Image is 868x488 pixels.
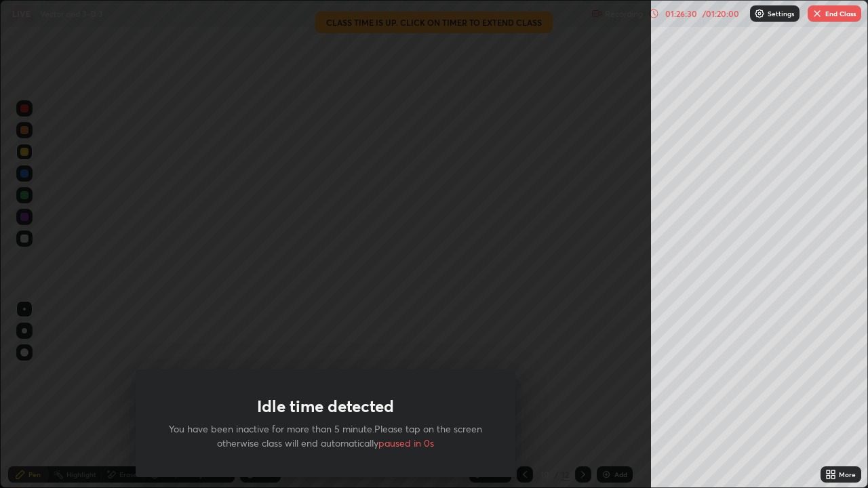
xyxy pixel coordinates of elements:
div: More [839,471,856,478]
img: end-class-cross [812,8,823,19]
p: Settings [768,10,794,17]
div: 01:26:30 [662,9,700,18]
span: paused in 0s [378,436,434,449]
img: class-settings-icons [754,8,765,19]
p: You have been inactive for more than 5 minute.Please tap on the screen otherwise class will end a... [168,422,483,450]
div: / 01:20:00 [700,9,742,18]
button: End Class [808,5,861,22]
h1: Idle time detected [257,396,394,416]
